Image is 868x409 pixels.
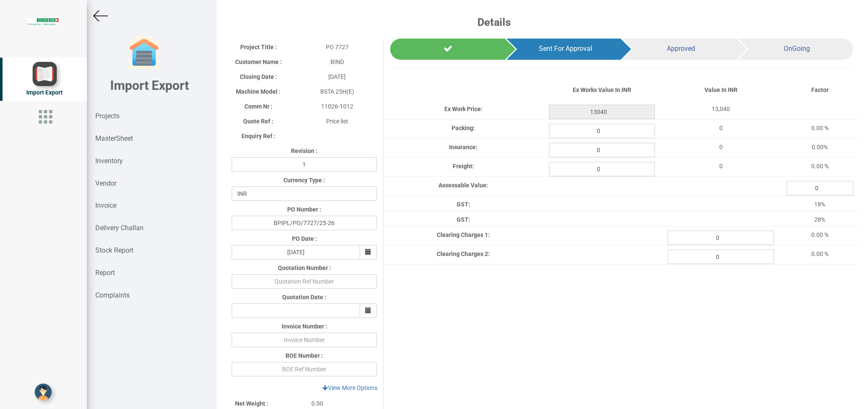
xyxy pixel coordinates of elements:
span: 0 [719,144,723,150]
input: BOE Ref Number [232,362,377,376]
label: Comm Nr : [244,102,272,111]
span: BSTA 25H(E) [320,88,354,95]
span: 18% [814,201,825,208]
strong: Delivery Challan [95,224,144,232]
label: Revision : [291,147,317,155]
label: Ex Works Value In INR [573,86,631,94]
strong: Invoice [95,201,116,209]
span: 0 [719,163,723,170]
label: Customer Name : [235,58,282,66]
span: Price list [326,118,348,125]
span: PO 7727 [326,44,349,50]
b: Details [477,16,511,28]
label: GST: [457,215,470,224]
span: 0.00 % [811,163,829,170]
b: Import Export [110,78,189,93]
input: PO Number [232,216,377,230]
label: Clearing Charges 2: [437,250,490,258]
input: Quotation Ref Number [232,274,377,289]
label: Assessable Value: [438,181,488,189]
strong: Report [95,269,115,277]
label: Currency Type : [283,176,325,184]
label: Machine Model : [236,87,280,96]
strong: Complaints [95,291,130,299]
label: GST: [457,200,470,209]
a: View More Options [317,381,383,395]
img: garage-closed.png [127,36,161,70]
input: Invoice Number [232,333,377,347]
label: Clearing Charges 1: [437,231,490,239]
strong: Stock Report [95,246,133,254]
label: Ex Work Price: [444,105,483,113]
span: 0.00% [812,144,828,150]
span: Approved [667,45,695,53]
input: Revision [232,157,377,172]
span: BIND [330,58,344,65]
strong: Vendor [95,179,116,187]
label: Packing: [452,124,475,132]
span: [DATE] [328,73,346,80]
label: PO Date : [292,234,317,243]
span: 13,040 [712,106,730,112]
label: Insurance: [449,143,477,151]
label: Value In INR [704,86,738,94]
label: Quotation Date : [282,293,326,301]
span: 0.00 % [811,125,829,131]
strong: Projects [95,112,119,120]
label: Invoice Number : [282,322,327,331]
strong: Inventory [95,157,123,165]
label: Enquiry Ref : [241,132,275,140]
label: Freight: [453,162,474,170]
span: OnGoing [784,45,810,53]
label: Net Weight : [235,399,268,408]
label: Quotation Number : [278,264,331,272]
span: 0.00 [311,400,323,407]
span: 28% [814,216,825,223]
span: Sent For Approval [539,45,592,53]
span: Import Export [26,89,63,96]
span: 0.00 % [811,250,829,257]
span: 0 [719,125,723,131]
label: Closing Date : [240,72,277,81]
label: BOE Number : [286,351,323,360]
label: Quote Ref : [243,117,273,125]
label: Project Title : [240,43,277,51]
label: Factor [811,86,829,94]
span: 11026-1012 [321,103,353,110]
span: 0.00 % [811,231,829,238]
label: PO Number : [287,205,321,214]
strong: MasterSheet [95,134,133,142]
